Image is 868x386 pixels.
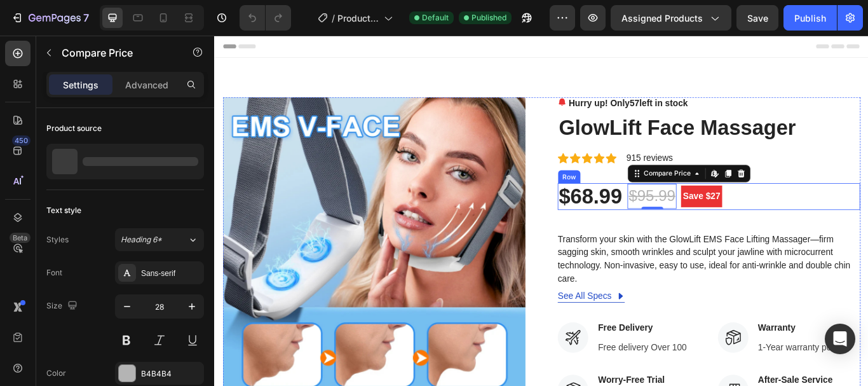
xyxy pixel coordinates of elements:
a: See All Specs [400,296,478,312]
pre: Save $27 [544,175,593,200]
p: Settings [63,78,98,92]
span: Product Page - [DATE] 10:20:04 [337,11,379,25]
div: Sans-serif [141,268,201,279]
button: 7 [5,5,95,31]
span: Save [747,13,768,24]
div: Size [46,298,80,315]
span: Assigned Products [621,11,703,25]
div: See All Specs [400,296,463,312]
h2: GlowLift Face Massager [400,92,753,124]
div: B4B4B4 [141,368,201,380]
p: 1-Year warranty policy [634,356,735,371]
div: Color [46,368,66,379]
div: Transform your skin with the GlowLift EMS Face Lifting Massager—firm sagging skin, smooth wrinkle... [400,230,753,291]
p: Free delivery Over 100 [447,356,551,371]
div: 450 [12,135,31,146]
p: Advanced [125,78,168,92]
div: Font [46,267,62,279]
div: $68.99 [400,172,477,204]
div: Row [403,159,424,170]
div: Open Intercom Messenger [825,324,855,354]
span: / [332,11,335,25]
div: Publish [794,11,826,25]
button: Publish [783,5,837,31]
button: Assigned Products [611,5,731,31]
span: Published [471,12,506,24]
span: 57 [484,74,496,85]
div: $95.99 [482,173,539,202]
p: Free Delivery [447,333,551,348]
iframe: Design area [214,36,868,386]
span: Default [422,12,449,24]
div: Styles [46,234,69,245]
div: Text style [46,205,81,216]
button: Save [736,5,778,31]
p: 7 [83,10,89,25]
div: Beta [10,233,31,243]
div: Product source [46,123,102,134]
span: Heading 6* [121,234,162,245]
div: Compare Price [498,155,557,167]
div: Undo/Redo [240,5,291,31]
p: 915 reviews [480,135,534,151]
p: Hurry up! Only left in stock [413,72,552,87]
button: Heading 6* [115,228,204,251]
p: Compare Price [62,45,170,60]
p: Warranty [634,333,735,348]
